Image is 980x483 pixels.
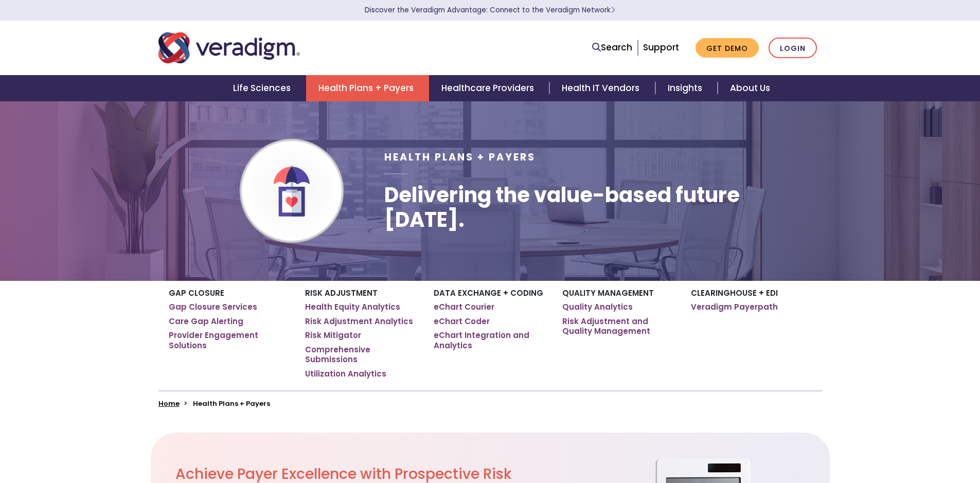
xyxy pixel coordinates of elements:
[691,302,778,312] a: Veradigm Payerpath
[769,38,817,59] a: Login
[305,369,386,379] a: Utilization Analytics
[169,330,290,350] a: Provider Engagement Solutions
[434,302,494,312] a: eChart Courier
[562,316,675,336] a: Risk Adjustment and Quality Management
[429,75,549,101] a: Healthcare Providers
[169,302,257,312] a: Gap Closure Services
[305,345,418,365] a: Comprehensive Submissions
[305,302,400,312] a: Health Equity Analytics
[643,41,679,53] a: Support
[549,75,655,101] a: Health IT Vendors
[306,75,429,101] a: Health Plans + Payers
[221,75,306,101] a: Life Sciences
[718,75,782,101] a: About Us
[158,31,300,65] img: Veradigm logo
[384,150,536,164] span: Health Plans + Payers
[434,316,490,327] a: eChart Coder
[169,316,243,327] a: Care Gap Alerting
[384,183,822,232] h1: Delivering the value-based future [DATE].
[365,5,615,15] a: Discover the Veradigm Advantage: Connect to the Veradigm NetworkLearn More
[611,5,615,15] span: Learn More
[305,316,413,327] a: Risk Adjustment Analytics
[305,330,361,341] a: Risk Mitigator
[592,41,632,55] a: Search
[655,75,718,101] a: Insights
[434,330,547,350] a: eChart Integration and Analytics
[158,399,180,408] a: Home
[562,302,633,312] a: Quality Analytics
[696,38,759,58] a: Get Demo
